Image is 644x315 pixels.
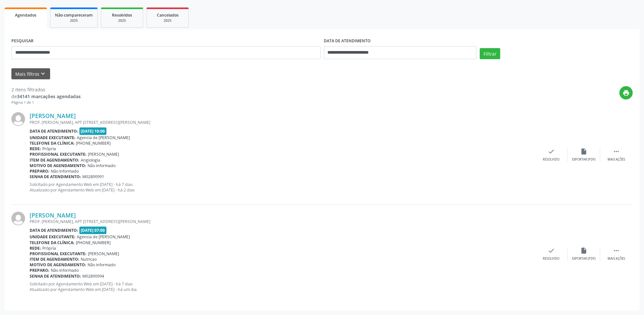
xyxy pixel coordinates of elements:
span: Agendados [15,12,36,18]
i: insert_drive_file [580,148,587,155]
div: 2025 [151,18,184,23]
span: [PERSON_NAME] [88,251,119,256]
span: Resolvidos [112,12,132,18]
span: Não informado [51,268,79,273]
b: Telefone da clínica: [30,240,75,245]
div: PROF. [PERSON_NAME], APT [STREET_ADDRESS][PERSON_NAME] [30,120,535,125]
div: Página 1 de 1 [11,100,81,105]
b: Profissional executante: [30,151,87,157]
div: Exportar (PDF) [572,256,596,261]
b: Unidade executante: [30,234,75,240]
div: 2025 [106,18,138,23]
div: Exportar (PDF) [572,157,596,162]
span: Nutricao [81,256,97,262]
i: print [623,89,630,97]
b: Senha de atendimento: [30,273,81,279]
span: Cancelados [157,12,179,18]
span: Não compareceram [55,12,93,18]
div: Resolvido [543,256,559,261]
button: Mais filtroskeyboard_arrow_down [11,68,50,80]
b: Preparo: [30,168,49,174]
span: [DATE] 07:00 [79,227,107,234]
b: Data de atendimento: [30,128,78,134]
b: Motivo de agendamento: [30,163,86,168]
span: Não informado [88,163,116,168]
b: Unidade executante: [30,135,75,140]
b: Motivo de agendamento: [30,262,86,268]
div: PROF. [PERSON_NAME], APT [STREET_ADDRESS][PERSON_NAME] [30,219,535,224]
span: [DATE] 10:00 [79,127,107,135]
i: insert_drive_file [580,247,587,254]
i: check [548,148,555,155]
div: de [11,93,81,100]
i:  [613,247,620,254]
b: Telefone da clínica: [30,140,75,146]
p: Solicitado por Agendamento Web em [DATE] - há 7 dias Atualizado por Agendamento Web em [DATE] - h... [30,281,535,292]
span: Não informado [51,168,79,174]
b: Rede: [30,146,41,151]
span: M02890991 [82,174,104,179]
img: img [11,212,25,225]
button: print [619,86,633,99]
span: M02890994 [82,273,104,279]
img: img [11,112,25,126]
i:  [613,148,620,155]
strong: 34141 marcações agendadas [17,93,81,99]
b: Data de atendimento: [30,228,78,233]
span: Não informado [88,262,116,268]
span: Agencia de [PERSON_NAME] [77,135,130,140]
span: Angiologia [81,157,100,163]
a: [PERSON_NAME] [30,112,76,119]
label: PESQUISAR [11,36,34,46]
i: check [548,247,555,254]
span: [PHONE_NUMBER] [76,240,111,245]
div: Mais ações [608,256,625,261]
div: Resolvido [543,157,559,162]
div: 2025 [55,18,93,23]
span: [PERSON_NAME] [88,151,119,157]
i: keyboard_arrow_down [39,70,47,77]
button: Filtrar [480,48,500,59]
a: [PERSON_NAME] [30,212,76,219]
p: Solicitado por Agendamento Web em [DATE] - há 7 dias Atualizado por Agendamento Web em [DATE] - h... [30,182,535,193]
b: Preparo: [30,268,49,273]
span: Própria [42,146,56,151]
label: DATA DE ATENDIMENTO [324,36,371,46]
b: Item de agendamento: [30,157,79,163]
b: Senha de atendimento: [30,174,81,179]
b: Profissional executante: [30,251,87,256]
span: Agencia de [PERSON_NAME] [77,234,130,240]
b: Rede: [30,245,41,251]
span: [PHONE_NUMBER] [76,140,111,146]
span: Própria [42,245,56,251]
div: Mais ações [608,157,625,162]
b: Item de agendamento: [30,256,79,262]
div: 2 itens filtrados [11,86,81,93]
